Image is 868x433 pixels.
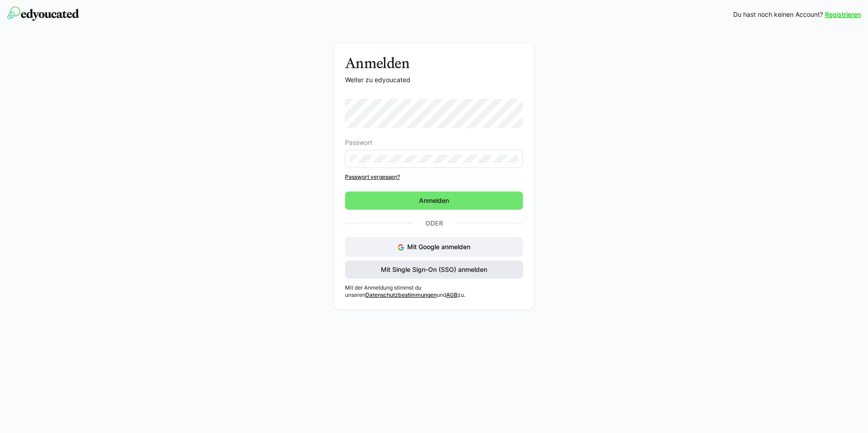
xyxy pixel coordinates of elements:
[825,10,861,19] a: Registrieren
[7,6,79,21] img: edyoucated
[345,173,523,181] a: Passwort vergessen?
[365,291,437,298] a: Datenschutzbestimmungen
[733,10,823,19] span: Du hast noch keinen Account?
[446,291,458,298] a: AGB
[380,265,488,274] span: Mit Single Sign-On (SSO) anmelden
[345,75,523,84] p: Weiter zu edyoucated
[345,192,523,210] button: Anmelden
[345,54,523,72] h3: Anmelden
[345,237,523,257] button: Mit Google anmelden
[345,284,523,299] p: Mit der Anmeldung stimmst du unseren und zu.
[407,243,470,251] span: Mit Google anmelden
[418,196,450,205] span: Anmelden
[345,139,372,146] span: Passwort
[345,261,523,279] button: Mit Single Sign-On (SSO) anmelden
[412,217,456,230] p: Oder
